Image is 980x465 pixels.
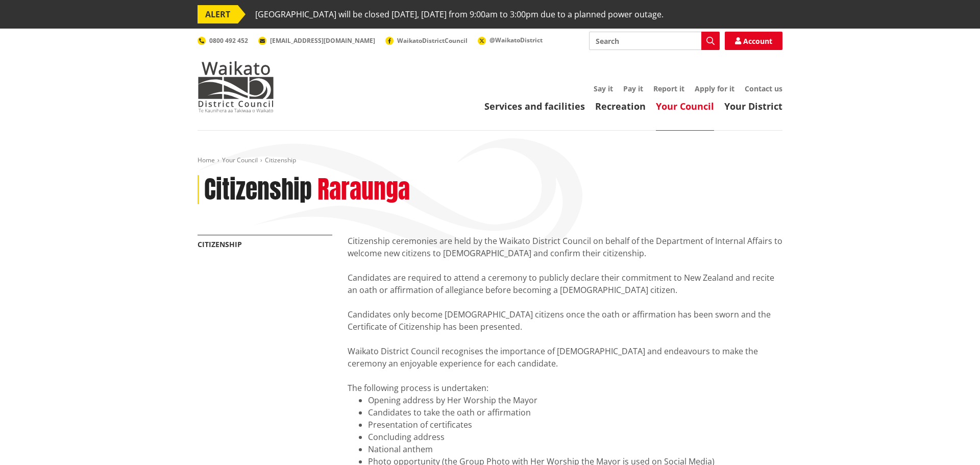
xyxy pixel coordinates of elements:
[265,156,296,164] span: Citizenship
[198,36,248,45] a: 0800 492 452
[368,419,782,431] li: Presentation of certificates
[258,36,375,45] a: [EMAIL_ADDRESS][DOMAIN_NAME]
[255,5,664,23] span: [GEOGRAPHIC_DATA] will be closed [DATE], [DATE] from 9:00am to 3:00pm due to a planned power outage.
[653,84,684,93] a: Report it
[484,100,585,112] a: Services and facilities
[198,156,215,164] a: Home
[589,32,720,50] input: Search input
[368,394,782,406] li: Opening address by Her Worship the Mayor
[595,100,646,112] a: Recreation
[348,346,758,369] span: Waikato District Council recognises the importance of [DEMOGRAPHIC_DATA] and endeavours to make t...
[725,32,782,50] a: Account
[209,36,248,45] span: 0800 492 452
[489,36,543,44] span: @WaikatoDistrict
[222,156,258,164] a: Your Council
[385,36,468,45] a: WaikatoDistrictCouncil
[348,382,488,394] span: The following process is undertaken:
[397,36,468,45] span: WaikatoDistrictCouncil
[368,406,782,419] li: Candidates to take the oath or affirmation
[594,84,613,93] a: Say it
[745,84,782,93] a: Contact us
[656,100,714,112] a: Your Council
[198,156,782,165] nav: breadcrumb
[724,100,782,112] a: Your District
[204,175,312,205] h1: Citizenship
[317,175,410,205] h2: Raraunga
[695,84,734,93] a: Apply for it
[478,36,543,44] a: @WaikatoDistrict
[198,61,274,112] img: Waikato District Council - Te Kaunihera aa Takiwaa o Waikato
[198,239,242,249] a: Citizenship
[368,431,782,443] li: Concluding address
[623,84,643,93] a: Pay it
[270,36,375,45] span: [EMAIL_ADDRESS][DOMAIN_NAME]
[368,443,782,455] li: National anthem
[198,5,238,23] span: ALERT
